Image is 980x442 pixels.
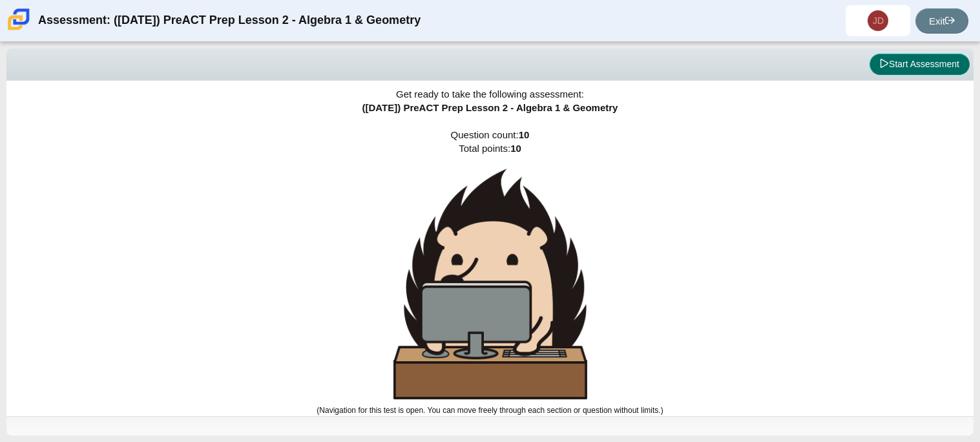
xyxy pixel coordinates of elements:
[519,129,530,140] b: 10
[873,16,884,25] span: JD
[870,54,970,76] button: Start Assessment
[510,143,521,154] b: 10
[915,8,968,34] a: Exit
[317,406,663,415] small: (Navigation for this test is open. You can move freely through each section or question without l...
[5,24,32,35] a: Carmen School of Science & Technology
[362,102,618,113] span: ([DATE]) PreACT Prep Lesson 2 - Algebra 1 & Geometry
[317,129,663,415] span: Question count: Total points:
[5,6,32,33] img: Carmen School of Science & Technology
[38,5,421,36] div: Assessment: ([DATE]) PreACT Prep Lesson 2 - Algebra 1 & Geometry
[393,169,587,399] img: hedgehog-behind-computer-large.png
[396,89,584,100] span: Get ready to take the following assessment:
